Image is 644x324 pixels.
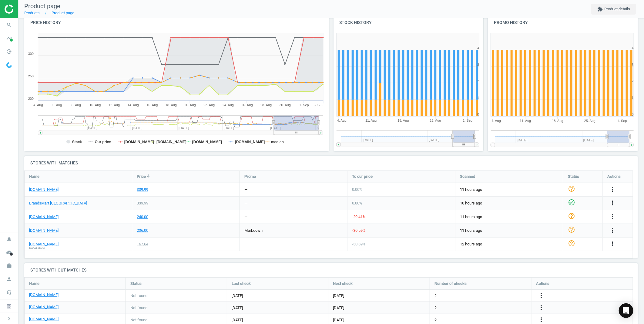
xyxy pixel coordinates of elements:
span: -29.41 % [352,214,366,219]
button: chevron_right [2,315,17,322]
text: 4 [632,46,634,50]
span: Promo [244,174,256,179]
button: more_vert [609,213,616,221]
span: To our price [352,174,373,179]
span: 12 hours ago [460,241,558,247]
tspan: 11. Aug [365,119,377,123]
span: Not found [130,305,147,311]
tspan: 16. Aug [146,103,158,107]
tspan: 1. Sep [463,119,473,123]
span: 0.00 % [352,201,362,205]
tspan: [DOMAIN_NAME] [124,140,154,144]
span: Name [29,174,39,179]
tspan: 26. Aug [242,103,253,107]
div: — [244,187,247,192]
tspan: 1. Sep [299,103,309,107]
text: 1 [477,96,479,100]
tspan: 14. Aug [128,103,139,107]
i: person [3,273,15,285]
tspan: [DOMAIN_NAME] [235,140,265,144]
tspan: 28. Aug [260,103,272,107]
button: more_vert [538,316,545,324]
span: [DATE] [333,317,344,323]
div: 167.64 [137,241,148,247]
tspan: 25. Aug [430,119,441,123]
tspan: 4. Aug [491,119,501,123]
i: help_outline [568,240,575,247]
div: 236.00 [137,228,148,233]
span: -50.69 % [352,242,366,246]
span: [DATE] [333,305,344,311]
text: 3 [477,63,479,66]
tspan: 6. Aug [52,103,62,107]
a: [DOMAIN_NAME] [29,316,59,322]
div: Open Intercom Messenger [619,303,633,318]
a: [DOMAIN_NAME] [29,292,59,298]
a: [DOMAIN_NAME] [29,241,59,247]
a: BrandsMart [GEOGRAPHIC_DATA] [29,201,87,206]
span: 11 hours ago [460,214,558,220]
tspan: 8. Aug [72,103,81,107]
tspan: [DOMAIN_NAME] [192,140,222,144]
i: more_vert [609,199,616,207]
i: notifications [3,233,15,245]
tspan: 22. Aug [203,103,215,107]
span: Name [29,281,39,286]
i: help_outline [568,212,575,220]
tspan: Our price [95,140,111,144]
span: Next check [333,281,353,286]
tspan: 3. S… [314,103,323,107]
button: more_vert [609,240,616,248]
span: Not found [130,317,147,323]
text: 4 [477,46,479,50]
tspan: 18. Aug [397,119,409,123]
h4: Promo history [488,15,638,30]
span: Out of stock [29,246,45,250]
text: 2 [632,79,634,83]
button: more_vert [538,292,545,300]
span: [DATE] [232,305,324,311]
text: 3 [632,63,634,66]
h4: Price history [24,15,329,30]
tspan: [DOMAIN_NAME] [156,140,186,144]
tspan: 20. Aug [185,103,196,107]
h4: Stores with matches [24,156,638,170]
tspan: 25. Aug [584,119,595,123]
span: 11 hours ago [460,187,558,192]
tspan: 4. Aug [33,103,43,107]
div: 339.99 [137,187,148,192]
tspan: 18. Aug [166,103,177,107]
span: [DATE] [232,317,324,323]
span: Last check [232,281,251,286]
tspan: 4. Aug [337,119,346,123]
i: search [3,19,15,31]
i: extension [597,6,603,12]
span: 2 [434,305,437,311]
a: Products [24,11,40,15]
i: more_vert [609,227,616,234]
span: Status [568,174,579,179]
a: [DOMAIN_NAME] [29,214,59,220]
span: [DATE] [333,293,344,299]
span: Scanned [460,174,475,179]
span: Actions [536,281,549,286]
tspan: 18. Aug [552,119,563,123]
div: — [244,241,247,247]
tspan: median [271,140,284,144]
img: wGWNvw8QSZomAAAAABJRU5ErkJggg== [6,62,12,68]
span: markdown [244,228,263,233]
tspan: 24. Aug [223,103,234,107]
tspan: Stack [72,140,82,144]
i: cloud_done [3,247,15,258]
i: chevron_right [5,315,13,322]
span: 11 hours ago [460,228,558,233]
button: more_vert [609,186,616,194]
span: Status [130,281,142,286]
text: 250 [28,74,34,78]
span: Not found [130,293,147,299]
span: Actions [607,174,621,179]
a: [DOMAIN_NAME] [29,228,59,233]
text: 0 [477,113,479,116]
tspan: S… [317,126,322,130]
i: more_vert [609,186,616,193]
